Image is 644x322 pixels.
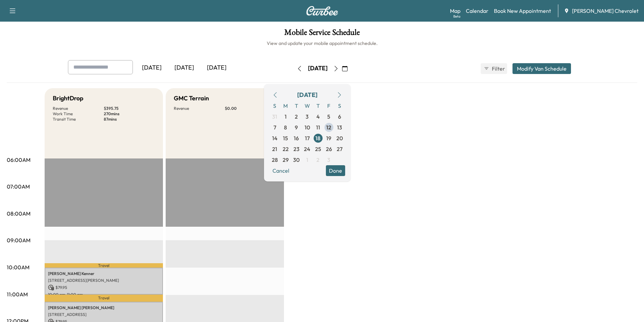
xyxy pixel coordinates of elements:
[272,156,278,164] span: 28
[306,6,338,16] img: Curbee Logo
[492,65,504,73] span: Filter
[295,123,298,131] span: 9
[174,94,209,103] h5: GMC Terrain
[293,145,300,153] span: 23
[326,123,331,131] span: 12
[293,156,300,164] span: 30
[104,111,155,117] p: 270 mins
[334,100,345,111] span: S
[294,134,299,142] span: 16
[305,123,310,131] span: 10
[338,113,341,121] span: 6
[285,113,287,121] span: 1
[316,123,320,131] span: 11
[313,100,324,111] span: T
[305,134,310,142] span: 17
[316,156,319,164] span: 2
[200,60,233,76] div: [DATE]
[104,106,155,111] p: $ 395.75
[7,290,28,298] p: 11:00AM
[104,117,155,122] p: 87 mins
[316,113,320,121] span: 4
[572,7,639,15] span: [PERSON_NAME] Chevrolet
[466,7,488,15] a: Calendar
[48,305,160,311] p: [PERSON_NAME] [PERSON_NAME]
[494,7,551,15] a: Book New Appointment
[136,60,168,76] div: [DATE]
[283,145,289,153] span: 22
[315,145,321,153] span: 25
[336,134,343,142] span: 20
[45,295,163,301] p: Travel
[337,145,342,153] span: 27
[297,90,317,100] div: [DATE]
[306,156,308,164] span: 1
[291,100,302,111] span: T
[53,117,104,122] p: Transit Time
[327,156,330,164] span: 3
[48,271,160,276] p: [PERSON_NAME] Kenner
[53,106,104,111] p: Revenue
[7,263,29,271] p: 10:00AM
[174,106,225,111] p: Revenue
[7,209,30,218] p: 08:00AM
[272,145,277,153] span: 21
[283,134,288,142] span: 15
[315,134,320,142] span: 18
[280,100,291,111] span: M
[45,263,163,267] p: Travel
[53,111,104,117] p: Work Time
[48,292,160,297] p: 10:00 am - 11:00 am
[272,113,277,121] span: 31
[7,236,30,244] p: 09:00AM
[302,100,313,111] span: W
[295,113,298,121] span: 2
[327,113,330,121] span: 5
[53,94,84,103] h5: BrightDrop
[48,284,160,291] p: $ 79.95
[7,40,637,47] h6: View and update your mobile appointment schedule.
[326,165,345,176] button: Done
[308,64,328,73] div: [DATE]
[272,134,278,142] span: 14
[48,278,160,283] p: [STREET_ADDRESS][PERSON_NAME]
[7,28,637,40] h1: Mobile Service Schedule
[453,14,460,19] div: Beta
[481,63,507,74] button: Filter
[304,145,310,153] span: 24
[306,113,309,121] span: 3
[512,63,571,74] button: Modify Van Schedule
[225,106,276,111] p: $ 0.00
[168,60,200,76] div: [DATE]
[450,7,460,15] a: MapBeta
[269,165,292,176] button: Cancel
[269,100,280,111] span: S
[284,123,287,131] span: 8
[326,145,332,153] span: 26
[7,182,30,191] p: 07:00AM
[283,156,289,164] span: 29
[337,123,342,131] span: 13
[48,312,160,317] p: [STREET_ADDRESS]
[326,134,331,142] span: 19
[324,100,334,111] span: F
[7,156,30,164] p: 06:00AM
[273,123,276,131] span: 7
